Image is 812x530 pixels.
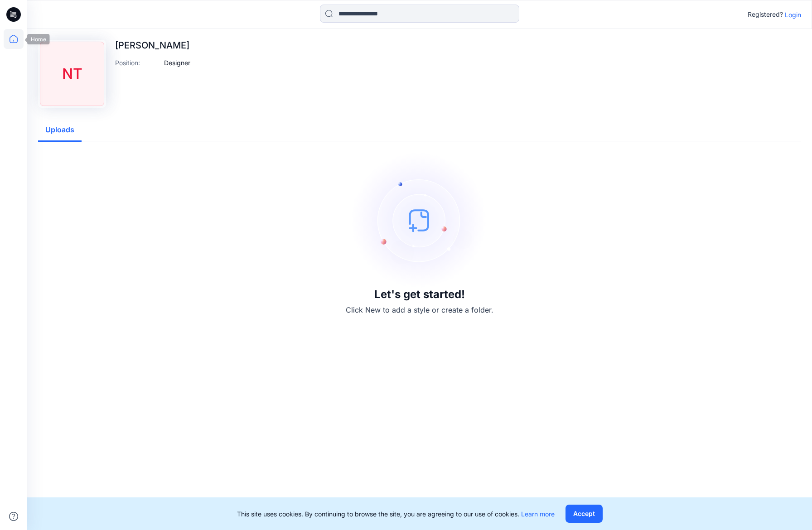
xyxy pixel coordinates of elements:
[374,288,465,301] h3: Let's get started!
[115,58,160,67] p: Position :
[748,9,783,20] p: Registered?
[521,510,555,518] a: Learn more
[785,10,801,19] p: Login
[40,42,104,106] div: NT
[115,40,190,51] p: [PERSON_NAME]
[237,509,555,519] p: This site uses cookies. By continuing to browse the site, you are agreeing to our use of cookies.
[38,119,82,142] button: Uploads
[346,304,493,315] p: Click New to add a style or create a folder.
[565,505,603,523] button: Accept
[164,58,190,67] p: Designer
[352,152,488,288] img: empty-state-image.svg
